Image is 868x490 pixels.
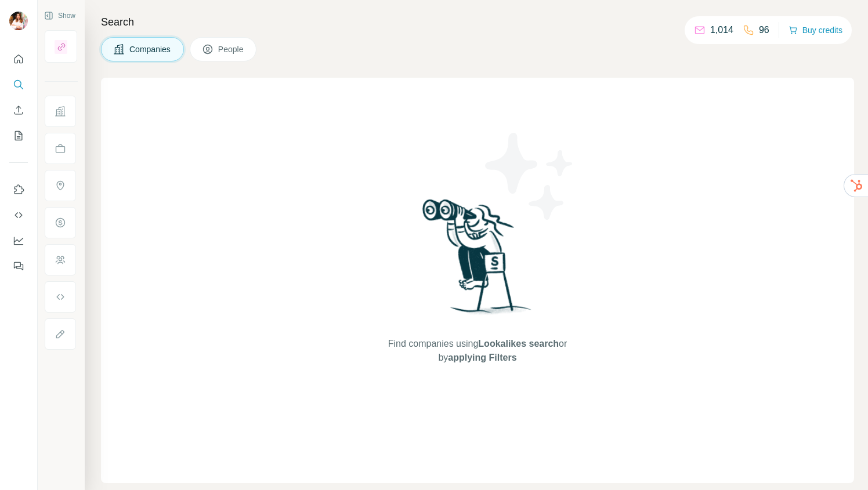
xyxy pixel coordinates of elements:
[9,12,28,30] img: Avatar
[9,49,28,70] button: Quick start
[9,74,28,95] button: Search
[710,23,733,37] p: 1,014
[9,205,28,226] button: Use Surfe API
[9,179,28,200] button: Use Surfe on LinkedIn
[385,337,570,365] span: Find companies using or by
[9,256,28,277] button: Feedback
[9,230,28,251] button: Dashboard
[417,196,538,325] img: Surfe Illustration - Woman searching with binoculars
[478,124,582,228] img: Surfe Illustration - Stars
[9,125,28,146] button: My lists
[218,43,245,55] span: People
[9,100,28,121] button: Enrich CSV
[448,353,516,362] span: applying Filters
[36,7,84,24] button: Show
[789,22,842,38] button: Buy credits
[759,23,769,37] p: 96
[101,14,854,30] h4: Search
[478,339,559,349] span: Lookalikes search
[129,43,172,55] span: Companies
